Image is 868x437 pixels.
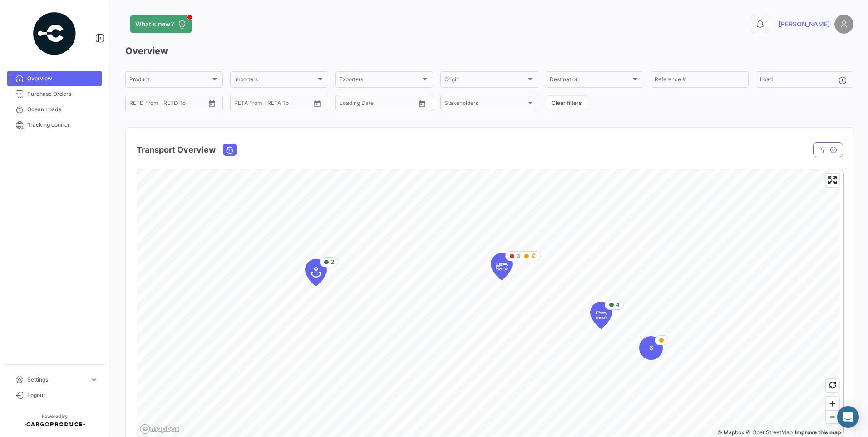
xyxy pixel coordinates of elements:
[359,101,395,108] input: To
[311,97,324,110] button: Open calendar
[27,105,98,114] span: Ocean Loads
[234,78,316,84] span: Importers
[27,90,98,98] span: Purchase Orders
[90,376,98,384] span: expand_more
[834,15,853,34] img: placeholder-user.png
[7,71,102,86] a: Overview
[746,429,793,436] a: OpenStreetMap
[546,95,587,110] button: Clear filters
[27,391,98,399] span: Logout
[125,45,853,57] h3: Overview
[826,411,839,423] span: Zoom out
[517,252,520,260] span: 3
[129,78,211,84] span: Product
[140,424,180,434] a: Mapbox logo
[7,102,102,117] a: Ocean Loads
[639,336,663,360] div: Map marker
[27,376,86,384] span: Settings
[27,121,98,129] span: Tracking courier
[137,144,216,156] h4: Transport Overview
[253,101,290,108] input: To
[649,343,653,353] span: 6
[223,144,236,155] button: Ocean
[129,101,142,108] input: From
[340,101,352,108] input: From
[27,74,98,83] span: Overview
[130,15,192,33] button: What's new?
[305,259,327,286] div: Map marker
[550,78,631,84] span: Destination
[826,397,839,410] button: Zoom in
[148,101,185,108] input: To
[491,253,513,280] div: Map marker
[7,117,102,133] a: Tracking courier
[616,301,620,309] span: 4
[415,97,429,110] button: Open calendar
[444,78,526,84] span: Origin
[590,302,612,329] div: Map marker
[717,429,744,436] a: Mapbox
[234,101,247,108] input: From
[837,406,859,428] div: Abrir Intercom Messenger
[205,97,219,110] button: Open calendar
[444,101,526,108] span: Stakeholders
[7,86,102,102] a: Purchase Orders
[340,78,421,84] span: Exporters
[135,20,174,29] span: What's new?
[826,410,839,423] button: Zoom out
[331,258,334,266] span: 2
[826,174,839,187] button: Enter fullscreen
[795,429,841,436] a: Map feedback
[779,20,830,29] span: [PERSON_NAME]
[32,11,77,56] img: powered-by.png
